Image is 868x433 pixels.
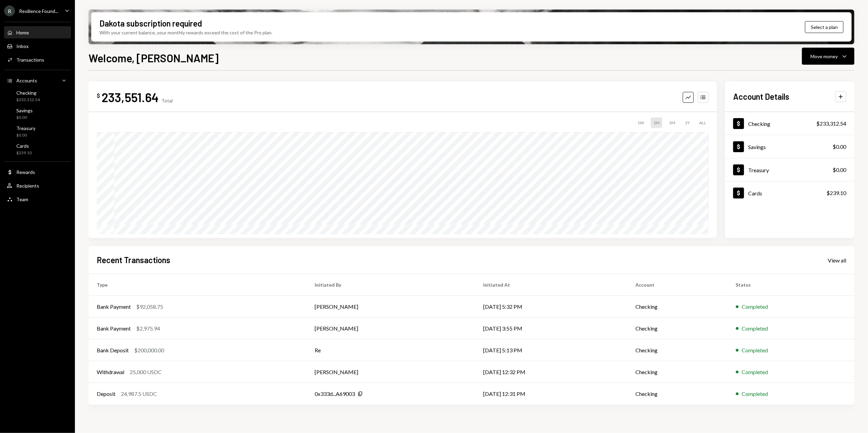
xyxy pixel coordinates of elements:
th: Account [628,274,728,296]
a: Home [4,26,71,38]
div: $0.00 [16,115,33,121]
h2: Recent Transactions [97,254,170,266]
a: Accounts [4,74,71,86]
td: Checking [628,383,728,405]
div: Move money [810,53,838,60]
div: Cards [748,190,762,196]
div: 0x333d...A69003 [315,390,355,398]
button: Move money [802,48,854,65]
div: Completed [742,390,768,398]
div: $0.00 [833,143,846,151]
div: 24,987.5 USDC [121,390,157,398]
div: With your current balance, your monthly rewards exceed the cost of the Pro plan. [99,29,272,36]
button: Select a plan [805,21,843,33]
div: $0.00 [833,166,846,174]
td: [DATE] 12:32 PM [475,361,628,383]
div: $233,312.54 [16,97,40,103]
a: Checking$233,312.54 [725,112,854,135]
div: Savings [16,108,33,113]
div: ALL [696,117,709,128]
a: Checking$233,312.54 [4,88,71,104]
div: Dakota subscription required [99,18,202,29]
div: Withdrawal [97,368,124,376]
td: [PERSON_NAME] [306,361,475,383]
a: Recipients [4,179,71,192]
div: Total [161,98,173,103]
div: Recipients [16,183,39,189]
div: Team [16,196,28,202]
div: 233,551.64 [101,90,159,105]
div: Deposit [97,390,115,398]
a: Team [4,193,71,205]
div: $239.10 [16,150,32,156]
div: Treasury [748,167,769,173]
td: [DATE] 5:32 PM [475,296,628,318]
th: Initiated At [475,274,628,296]
div: Savings [748,144,766,150]
div: Checking [748,121,770,127]
a: Rewards [4,166,71,178]
td: Checking [628,318,728,339]
div: $239.10 [826,189,846,197]
div: Transactions [16,57,44,63]
h2: Account Details [733,91,789,102]
div: 1Y [682,117,692,128]
div: 1W [635,117,647,128]
div: Rewards [16,169,35,175]
a: Cards$239.10 [4,141,71,157]
div: $92,058.75 [136,303,163,311]
div: View all [828,257,846,264]
div: $2,975.94 [136,324,160,333]
div: Bank Deposit [97,346,129,354]
div: Resilience Found... [19,8,58,14]
div: Completed [742,346,768,354]
div: Bank Payment [97,324,131,333]
a: View all [828,256,846,264]
th: Initiated By [306,274,475,296]
div: Completed [742,324,768,333]
a: Treasury$0.00 [725,158,854,181]
div: Checking [16,90,40,96]
div: $200,000.00 [134,346,164,354]
div: Inbox [16,43,29,49]
a: Cards$239.10 [725,181,854,204]
td: Checking [628,339,728,361]
div: 25,000 USDC [130,368,162,376]
td: [DATE] 3:55 PM [475,318,628,339]
td: [DATE] 12:31 PM [475,383,628,405]
div: Home [16,30,29,35]
a: Treasury$0.00 [4,123,71,140]
a: Transactions [4,53,71,66]
div: R [4,5,15,16]
td: Checking [628,361,728,383]
td: [DATE] 5:13 PM [475,339,628,361]
div: 1M [651,117,662,128]
th: Type [89,274,306,296]
div: $ [97,92,100,99]
td: [PERSON_NAME] [306,296,475,318]
div: $233,312.54 [816,119,846,128]
td: Checking [628,296,728,318]
div: 3M [666,117,678,128]
td: [PERSON_NAME] [306,318,475,339]
div: Accounts [16,78,37,83]
a: Inbox [4,40,71,52]
div: Cards [16,143,32,149]
div: Treasury [16,125,35,131]
a: Savings$0.00 [725,135,854,158]
div: Bank Payment [97,303,131,311]
div: $0.00 [16,132,35,138]
div: Completed [742,303,768,311]
th: Status [728,274,854,296]
a: Savings$0.00 [4,106,71,122]
h1: Welcome, [PERSON_NAME] [89,51,219,65]
div: Completed [742,368,768,376]
td: Re [306,339,475,361]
